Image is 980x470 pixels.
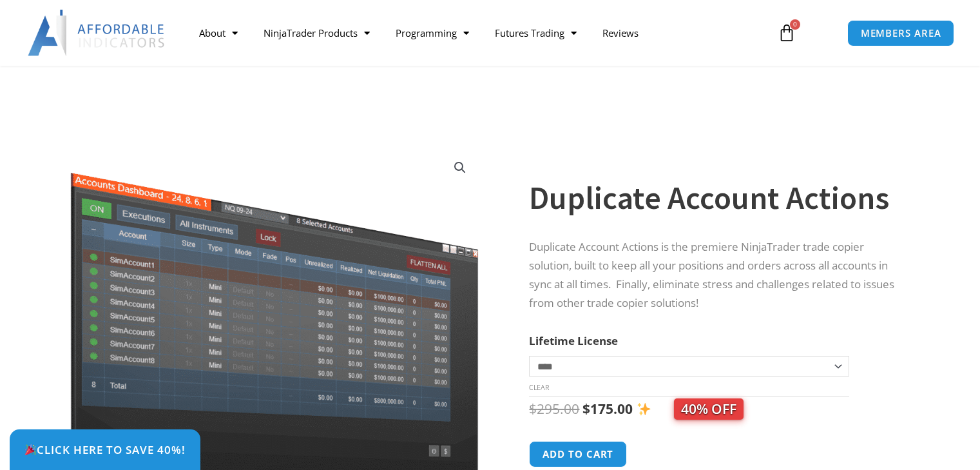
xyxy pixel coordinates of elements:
[790,19,800,30] span: 0
[582,400,590,418] span: $
[28,10,166,56] img: LogoAI | Affordable Indicators – NinjaTrader
[861,28,941,38] span: MEMBERS AREA
[758,14,815,52] a: 0
[186,18,251,48] a: About
[847,20,955,46] a: MEMBERS AREA
[24,444,186,455] span: Click Here to save 40%!
[590,18,651,48] a: Reviews
[448,156,472,179] a: View full-screen image gallery
[186,18,765,48] nav: Menu
[637,402,651,416] img: ✨
[383,18,482,48] a: Programming
[251,18,383,48] a: NinjaTrader Products
[529,400,537,418] span: $
[529,383,549,392] a: Clear options
[529,400,579,418] bdi: 295.00
[529,238,905,313] p: Duplicate Account Actions is the premiere NinjaTrader trade copier solution, built to keep all yo...
[10,429,200,470] a: 🎉Click Here to save 40%!
[674,398,744,420] span: 40% OFF
[529,175,905,220] h1: Duplicate Account Actions
[529,333,618,348] label: Lifetime License
[25,444,36,455] img: 🎉
[482,18,590,48] a: Futures Trading
[582,400,633,418] bdi: 175.00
